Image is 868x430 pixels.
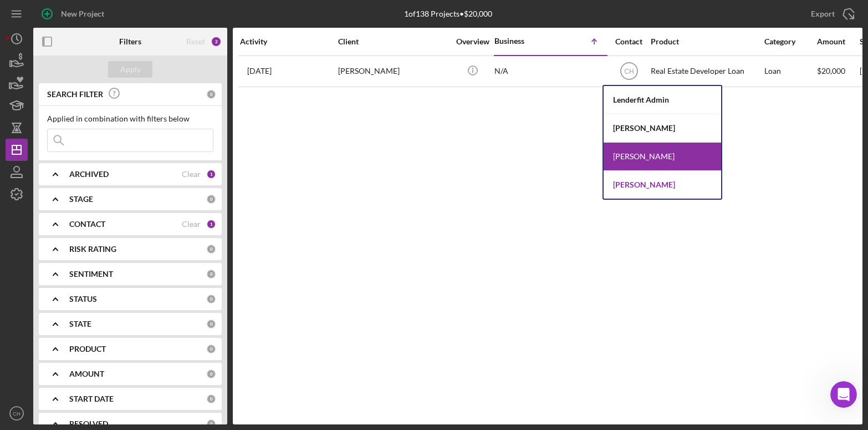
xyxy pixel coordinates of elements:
[764,57,816,86] div: Loan
[604,114,721,143] div: [PERSON_NAME]
[206,369,216,379] div: 0
[119,37,141,46] b: Filters
[69,270,113,279] b: SENTIMENT
[800,3,862,25] button: Export
[61,3,104,25] div: New Project
[69,170,109,179] b: ARCHIVED
[206,419,216,429] div: 0
[47,114,213,123] div: Applied in combination with filters below
[69,370,104,378] b: AMOUNT
[206,394,216,404] div: 0
[494,37,550,45] div: Business
[108,61,152,78] button: Apply
[186,37,205,46] div: Reset
[69,195,93,204] b: STAGE
[206,319,216,329] div: 0
[604,86,721,114] div: Lenderfit Admin
[624,68,634,75] text: CH
[69,245,116,254] b: RISK RATING
[69,320,91,328] b: STATE
[206,344,216,354] div: 0
[338,37,449,46] div: Client
[69,345,106,353] b: PRODUCT
[206,269,216,279] div: 0
[206,294,216,304] div: 0
[604,171,721,199] div: [PERSON_NAME]
[206,244,216,254] div: 0
[817,37,859,46] div: Amount
[651,37,762,46] div: Product
[651,57,762,86] div: Real Estate Developer Loan
[206,89,216,99] div: 0
[33,3,115,25] button: New Project
[6,402,28,424] button: CH
[69,419,108,428] b: RESOLVED
[452,37,493,46] div: Overview
[47,90,103,99] b: SEARCH FILTER
[247,67,272,75] time: 2025-08-07 15:15
[69,295,97,303] b: STATUS
[206,194,216,204] div: 0
[811,3,835,25] div: Export
[404,9,492,18] div: 1 of 138 Projects • $20,000
[817,57,859,86] div: $20,000
[206,219,216,229] div: 1
[182,220,201,229] div: Clear
[240,37,337,46] div: Activity
[608,37,650,46] div: Contact
[69,394,114,403] b: START DATE
[211,36,222,47] div: 2
[182,170,201,179] div: Clear
[120,61,141,78] div: Apply
[338,57,449,86] div: [PERSON_NAME]
[69,220,105,229] b: CONTACT
[764,37,816,46] div: Category
[494,57,605,86] div: N/A
[13,411,21,417] text: CH
[604,143,721,171] div: [PERSON_NAME]
[206,169,216,179] div: 1
[830,381,857,408] iframe: Intercom live chat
